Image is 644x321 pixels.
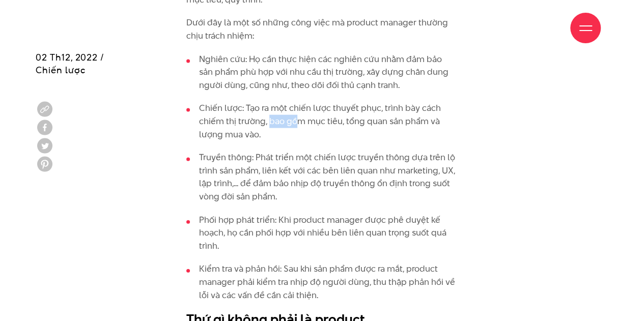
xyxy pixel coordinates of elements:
span: 02 Th12, 2022 / Chiến lược [36,51,104,76]
li: Phối hợp phát triển: Khi product manager được phê duyệt kế hoạch, họ cần phối hợp với nhiều bên l... [186,214,458,253]
li: Chiến lược: Tạo ra một chiến lược thuyết phục, trình bày cách chiếm thị trường, bao gồm mục tiêu,... [186,102,458,141]
li: Nghiên cứu: Họ cần thực hiện các nghiên cứu nhằm đảm bảo sản phẩm phù hợp với nhu cầu thị trường,... [186,53,458,92]
li: Kiểm tra và phản hồi: Sau khi sản phẩm được ra mắt, product manager phải kiểm tra nhịp độ người d... [186,262,458,302]
li: Truyền thông: Phát triển một chiến lược truyền thông dựa trên lộ trình sản phẩm, liên kết với các... [186,151,458,203]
